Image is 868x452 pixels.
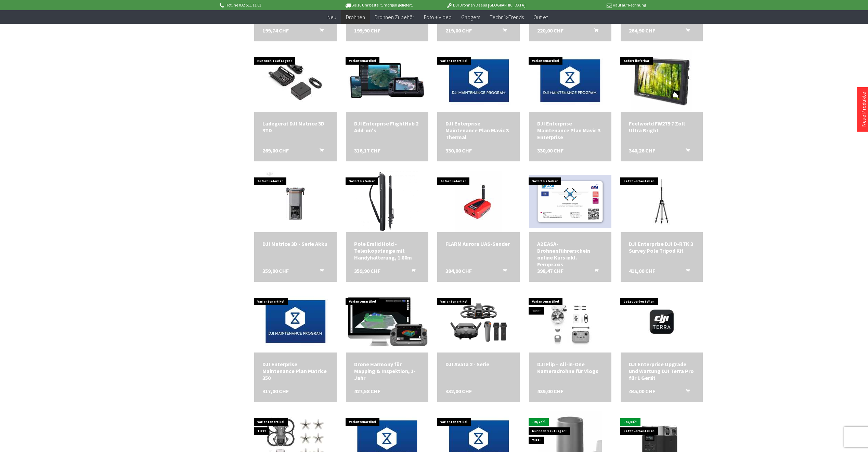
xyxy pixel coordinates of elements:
button: In den Warenkorb [677,267,694,276]
a: Drohnen Zubehör [370,10,419,24]
button: In den Warenkorb [311,147,328,156]
img: Ladegerät DJI Matrice 3D 3TD [254,50,336,112]
span: 427,58 CHF [354,388,380,395]
p: Bis 16 Uhr bestellt, morgen geliefert. [325,1,432,9]
div: Drone Harmony für Mapping & Inspektion, 1-Jahr [354,361,420,381]
a: DJI Enterprise Maintenance Plan Mavic 3 Thermal 330,00 CHF [445,120,511,141]
a: Drone Harmony für Mapping & Inspektion, 1-Jahr 427,58 CHF [354,361,420,381]
button: In den Warenkorb [494,27,511,36]
p: Kauf auf Rechnung [539,1,646,9]
span: 359,00 CHF [262,267,289,274]
img: Drone Harmony für Mapping & Inspektion, 1-Jahr [346,296,428,348]
a: Gadgets [456,10,485,24]
a: DJI Avata 2 - Serie 432,00 CHF [445,361,511,368]
button: In den Warenkorb [677,27,694,36]
a: DJI Enterprise FlightHub 2 Add-on's 316,17 CHF [354,120,420,134]
a: Neue Produkte [860,92,867,127]
span: 269,00 CHF [262,147,289,154]
button: In den Warenkorb [677,388,694,397]
span: 264,90 CHF [629,27,655,34]
span: 398,47 CHF [537,267,563,274]
a: DJI Enterprise Maintenance Plan Mavic 3 Enterprise 330,00 CHF [537,120,603,141]
span: Neu [327,14,336,21]
img: FLARM Aurora UAS-Sender [455,171,502,232]
div: FLARM Aurora UAS-Sender [445,240,511,247]
p: DJI Drohnen Dealer [GEOGRAPHIC_DATA] [432,1,539,9]
span: 445,00 CHF [629,388,655,395]
img: DJI Enterprise Maintenance Plan Matrice 350 [254,291,336,353]
span: Gadgets [461,14,480,21]
div: Feelworld FW279 7 Zoll Ultra Bright [629,120,695,134]
a: Neu [323,10,341,24]
button: In den Warenkorb [586,267,603,276]
a: Technik-Trends [485,10,529,24]
a: A2 EASA-Drohnenführerschein online Kurs inkl. Fernpraxis 398,47 CHF In den Warenkorb [537,240,603,268]
div: DJI Enterprise DJI D-RTK 3 Survey Pole Tripod Kit [629,240,695,254]
img: Feelworld FW279 7 Zoll Ultra Bright [631,50,692,112]
button: In den Warenkorb [677,147,694,156]
span: 340,26 CHF [629,147,655,154]
img: DJI Avata 2 - Serie [448,291,509,353]
div: DJI Enterprise Maintenance Plan Mavic 3 Thermal [445,120,511,141]
span: 417,00 CHF [262,388,289,395]
span: 220,00 CHF [537,27,563,34]
a: DJI Matrice 3D - Serie Akku 359,00 CHF In den Warenkorb [262,240,328,247]
button: In den Warenkorb [403,267,419,276]
a: Ladegerät DJI Matrice 3D 3TD 269,00 CHF In den Warenkorb [262,120,328,134]
span: 316,17 CHF [354,147,380,154]
img: A2 EASA-Drohnenführerschein online Kurs inkl. Fernpraxis [529,175,611,228]
a: DJI Enterprise Maintenance Plan Matrice 350 417,00 CHF [262,361,328,381]
a: DJI Flip – All-in-One Kameradrohne für Vlogs 439,00 CHF [537,361,603,374]
img: DJI Enterprise FlightHub 2 Add-on's [346,55,428,107]
span: 199,74 CHF [262,27,289,34]
a: Pole Emlid Hold - Teleskopstange mit Handyhalterung, 1.80m 359,90 CHF In den Warenkorb [354,240,420,261]
span: 199,90 CHF [354,27,380,34]
span: 330,00 CHF [537,147,563,154]
span: 384,90 CHF [445,267,472,274]
span: 439,00 CHF [537,388,563,395]
span: 432,00 CHF [445,388,472,395]
div: DJI Enterprise Maintenance Plan Matrice 350 [262,361,328,381]
img: DJI Flip – All-in-One Kameradrohne für Vlogs [529,291,611,353]
span: Foto + Video [424,14,452,21]
span: Drohnen Zubehör [375,14,414,21]
button: In den Warenkorb [311,267,328,276]
span: 359,90 CHF [354,267,380,274]
img: DJI Enterprise Maintenance Plan Mavic 3 Enterprise [529,50,611,112]
div: DJI Enterprise Maintenance Plan Mavic 3 Enterprise [537,120,603,141]
span: 411,00 CHF [629,267,655,274]
img: DJI Enterprise DJI D-RTK 3 Survey Pole Tripod Kit [621,171,703,232]
a: DJI Enterprise Upgrade und Wartung DJI Terra Pro für 1 Gerät 445,00 CHF In den Warenkorb [629,361,695,381]
a: Feelworld FW279 7 Zoll Ultra Bright 340,26 CHF In den Warenkorb [629,120,695,134]
img: DJI Enterprise Maintenance Plan Mavic 3 Thermal [438,50,520,112]
a: Drohnen [341,10,370,24]
button: In den Warenkorb [494,267,511,276]
span: Outlet [533,14,548,21]
span: 219,00 CHF [445,27,472,34]
div: DJI Matrice 3D - Serie Akku [262,240,328,247]
span: Drohnen [346,14,365,21]
a: DJI Enterprise DJI D-RTK 3 Survey Pole Tripod Kit 411,00 CHF In den Warenkorb [629,240,695,254]
div: DJI Avata 2 - Serie [445,361,511,368]
div: A2 EASA-Drohnenführerschein online Kurs inkl. Fernpraxis [537,240,603,268]
button: In den Warenkorb [586,27,603,36]
div: Pole Emlid Hold - Teleskopstange mit Handyhalterung, 1.80m [354,240,420,261]
span: 330,00 CHF [445,147,472,154]
div: DJI Enterprise FlightHub 2 Add-on's [354,120,420,134]
img: DJI Matrice 3D - Serie Akku [264,171,326,232]
a: Foto + Video [419,10,456,24]
a: Outlet [529,10,553,24]
a: FLARM Aurora UAS-Sender 384,90 CHF In den Warenkorb [445,240,511,247]
button: In den Warenkorb [311,27,328,36]
div: DJI Flip – All-in-One Kameradrohne für Vlogs [537,361,603,374]
div: DJI Enterprise Upgrade und Wartung DJI Terra Pro für 1 Gerät [629,361,695,381]
div: Ladegerät DJI Matrice 3D 3TD [262,120,328,134]
img: Pole Emlid Hold - Teleskopstange mit Handyhalterung, 1.80m [356,171,418,232]
span: Technik-Trends [490,14,524,21]
p: Hotline 032 511 11 03 [219,1,325,9]
img: DJI Enterprise Upgrade und Wartung DJI Terra Pro für 1 Gerät [621,296,703,348]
